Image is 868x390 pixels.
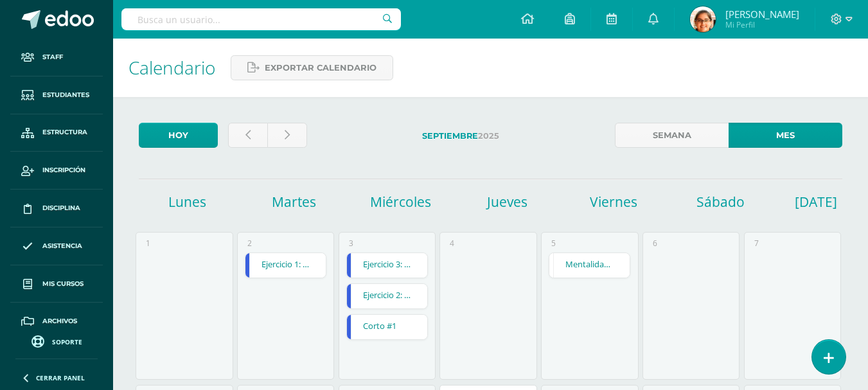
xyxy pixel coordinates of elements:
h1: [DATE] [795,193,811,211]
a: Corto #1 [347,315,427,339]
span: Cerrar panel [36,373,85,382]
a: Archivos [10,303,103,341]
a: Exportar calendario [231,55,393,80]
a: Ejercicio 2: Libro Balance de Saldos [347,284,427,308]
a: Soporte [15,332,98,350]
a: Ejercicio 3: Libro de Balances [347,253,427,278]
div: Ejercicio 3: Libro de Balances | Tarea [346,253,428,278]
div: Mentalidad - Arquitectura de Mi Destino | Tarea [549,253,630,278]
label: 2025 [317,123,605,149]
div: 4 [450,238,454,249]
div: Ejercicio 2: Libro Balance de Saldos | Tarea [346,283,428,309]
h1: Sábado [669,193,772,211]
a: Asistencia [10,227,103,265]
span: [PERSON_NAME] [725,8,799,21]
a: Estudiantes [10,76,103,114]
h1: Jueves [456,193,559,211]
strong: Septiembre [422,131,478,141]
span: Estructura [42,127,87,137]
span: Archivos [42,316,77,326]
a: Staff [10,39,103,76]
input: Busca un usuario... [121,8,401,30]
span: Estudiantes [42,90,89,100]
a: Inscripción [10,152,103,190]
span: Disciplina [42,203,80,213]
span: Asistencia [42,241,82,251]
div: 2 [247,238,252,249]
a: Disciplina [10,190,103,227]
span: Staff [42,52,63,62]
div: Corto #1 | Tarea [346,314,428,340]
h1: Martes [243,193,346,211]
div: 7 [754,238,759,249]
a: Ejercicio 1: Libro de Balance de Saldos [245,253,326,278]
img: 83dcd1ae463a5068b4a108754592b4a9.png [690,6,716,32]
span: Mis cursos [42,279,84,289]
div: Ejercicio 1: Libro de Balance de Saldos | Tarea [245,253,326,278]
span: Exportar calendario [265,56,376,80]
a: Mis cursos [10,265,103,303]
h1: Miércoles [350,193,452,211]
div: 1 [146,238,150,249]
a: Semana [615,123,729,148]
span: Inscripción [42,165,85,175]
span: Soporte [52,337,82,346]
span: Calendario [128,55,215,80]
span: Mi Perfil [725,19,799,30]
a: Mentalidad - Arquitectura de Mi Destino [549,253,630,278]
a: Mes [729,123,842,148]
h1: Lunes [136,193,239,211]
div: 6 [653,238,657,249]
div: 5 [551,238,556,249]
h1: Viernes [563,193,666,211]
div: 3 [349,238,353,249]
a: Estructura [10,114,103,152]
a: Hoy [139,123,218,148]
